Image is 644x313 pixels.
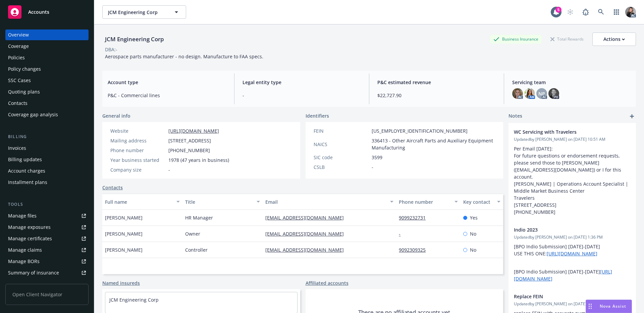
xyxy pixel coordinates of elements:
[372,137,495,151] span: 336413 - Other Aircraft Parts and Auxiliary Equipment Manufacturing
[514,293,613,300] span: Replace FEIN
[8,222,51,233] div: Manage exposures
[5,98,89,109] a: Contacts
[110,127,166,134] div: Website
[5,75,89,86] a: SSC Cases
[8,41,29,52] div: Coverage
[470,214,478,221] span: Yes
[538,90,545,97] span: NP
[109,297,159,303] a: JCM Engineering Corp
[265,198,386,205] div: Email
[470,230,476,237] span: No
[168,156,229,164] span: 1978 (47 years in business)
[105,46,117,53] div: DBA: -
[600,303,626,309] span: Nova Assist
[5,64,89,74] a: Policy changes
[508,123,636,221] div: WC Servicing with TravelersUpdatedby [PERSON_NAME] on [DATE] 10:51 AMPer Email [DATE]: For future...
[514,136,631,142] span: Updated by [PERSON_NAME] on [DATE] 10:51 AM
[110,156,166,164] div: Year business started
[514,234,631,240] span: Updated by [PERSON_NAME] on [DATE] 1:36 PM
[102,279,140,287] a: Named insureds
[399,231,406,237] a: -
[625,7,636,17] img: photo
[524,88,535,99] img: photo
[512,79,631,86] span: Servicing team
[8,256,40,267] div: Manage BORs
[243,79,361,86] span: Legal entity type
[603,33,625,46] div: Actions
[490,35,542,43] div: Business Insurance
[243,92,361,99] span: -
[108,92,226,99] span: P&C - Commercial lines
[5,41,89,52] a: Coverage
[28,9,49,15] span: Accounts
[265,247,349,253] a: [EMAIL_ADDRESS][DOMAIN_NAME]
[8,154,42,165] div: Billing updates
[306,112,329,119] span: Identifiers
[547,250,597,257] a: [URL][DOMAIN_NAME]
[5,245,89,255] a: Manage claims
[399,247,431,253] a: 9092309325
[5,86,89,97] a: Quoting plans
[623,128,631,136] a: remove
[168,166,170,173] span: -
[105,198,172,205] div: Full name
[586,300,632,313] button: Nova Assist
[514,243,631,257] p: [BPO Indio Submission] [DATE]-[DATE] USE THIS ONE:
[265,231,349,237] a: [EMAIL_ADDRESS][DOMAIN_NAME]
[594,5,608,19] a: Search
[314,141,369,148] div: NAICS
[470,246,476,253] span: No
[105,246,143,253] span: [PERSON_NAME]
[314,164,369,171] div: CSLB
[514,128,613,135] span: WC Servicing with Travelers
[5,133,89,140] div: Billing
[8,64,41,74] div: Policy changes
[314,127,369,134] div: FEIN
[628,112,636,120] a: add
[5,3,89,21] a: Accounts
[105,230,143,237] span: [PERSON_NAME]
[396,194,460,210] button: Phone number
[8,143,26,153] div: Invoices
[8,75,31,86] div: SSC Cases
[102,194,182,210] button: Full name
[5,52,89,63] a: Policies
[508,112,522,120] span: Notes
[547,35,587,43] div: Total Rewards
[514,268,631,282] p: [BPO Indio Submission] [DATE]-[DATE]
[5,222,89,233] span: Manage exposures
[514,226,613,233] span: Indio 2023
[555,7,561,13] div: 5
[8,109,58,120] div: Coverage gap analysis
[5,256,89,267] a: Manage BORs
[314,154,369,161] div: SIC code
[372,164,373,171] span: -
[5,143,89,153] a: Invoices
[586,300,594,313] div: Drag to move
[5,29,89,40] a: Overview
[5,267,89,278] a: Summary of insurance
[399,198,450,205] div: Phone number
[102,35,167,44] div: JCM Engineering Corp
[613,128,621,136] a: edit
[563,5,577,19] a: Start snowing
[108,79,226,86] span: Account type
[5,166,89,176] a: Account charges
[8,233,52,244] div: Manage certificates
[463,198,493,205] div: Key contact
[5,233,89,244] a: Manage certificates
[399,214,431,221] a: 9099232731
[110,137,166,144] div: Mailing address
[461,194,503,210] button: Key contact
[105,53,263,60] span: Aerospace parts manufacturer - no design. Manufacture to FAA specs.
[185,230,200,237] span: Owner
[592,33,636,46] button: Actions
[8,210,37,221] div: Manage files
[613,293,621,301] a: edit
[623,293,631,301] a: remove
[102,5,186,19] button: JCM Engineering Corp
[102,112,130,119] span: General info
[613,226,621,234] a: edit
[377,79,496,86] span: P&C estimated revenue
[265,214,349,221] a: [EMAIL_ADDRESS][DOMAIN_NAME]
